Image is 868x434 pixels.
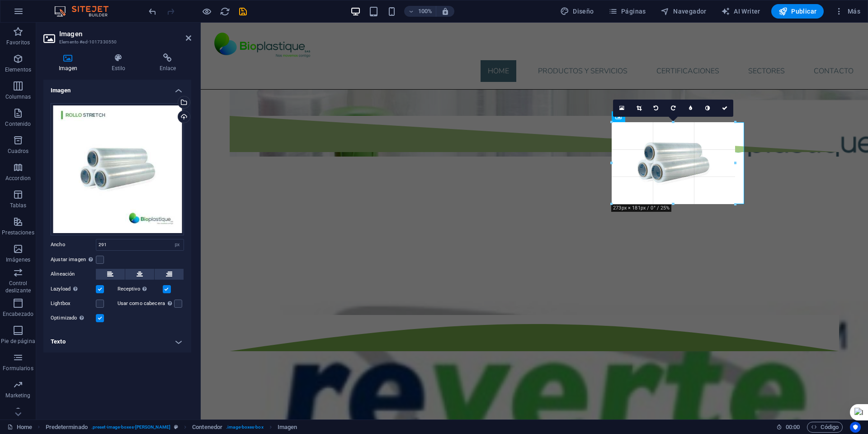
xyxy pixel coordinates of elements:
label: Lazyload [51,284,96,295]
label: Optimizado [51,313,96,324]
h4: Imagen [43,53,96,72]
button: 100% [404,6,436,17]
button: Diseño [557,4,598,19]
i: Al redimensionar, ajustar el nivel de zoom automáticamente para ajustarse al dispositivo elegido. [441,7,449,15]
p: Formularios [3,365,33,372]
button: Navegador [657,4,710,19]
div: WhatsAppImage2025-09-17at8.09.32PM-VLTb-ithUeefrMwQ6kYUvA.jpeg [51,103,184,235]
h4: Estilo [96,53,144,72]
button: Usercentrics [850,422,861,433]
span: Navegador [660,7,707,16]
label: Usar como cabecera [118,298,175,309]
p: Favoritos [6,39,30,46]
button: Publicar [771,4,824,19]
a: Haz clic para cancelar la selección y doble clic para abrir páginas [7,422,32,433]
button: Páginas [605,4,650,19]
p: Contenido [5,120,31,128]
label: Alineación [51,269,96,280]
p: Prestaciones [2,229,34,236]
button: undo [147,6,158,17]
button: Más [831,4,864,19]
a: Desenfoque [682,100,699,117]
nav: breadcrumb [46,422,297,433]
a: Selecciona archivos del administrador de archivos, de la galería de fotos o carga archivo(s) [613,100,630,117]
button: Haz clic para salir del modo de previsualización y seguir editando [201,6,212,17]
a: Modo de recorte [630,100,647,117]
i: Volver a cargar página [220,6,230,17]
button: AI Writer [717,4,764,19]
span: AI Writer [721,7,760,16]
span: Haz clic para seleccionar y doble clic para editar [46,422,88,433]
i: Deshacer: Cambiar texto (Ctrl+Z) [147,6,158,17]
h6: Tiempo de la sesión [776,422,800,433]
span: Código [811,422,839,433]
span: . preset-image-boxes-[PERSON_NAME] [91,422,170,433]
p: Marketing [5,392,30,399]
i: Este elemento es un preajuste personalizable [174,424,178,429]
label: Lightbox [51,298,96,309]
span: Publicar [778,7,817,16]
span: . image-boxes-box [226,422,264,433]
h4: Texto [43,331,191,353]
label: Ajustar imagen [51,254,96,265]
p: Pie de página [1,338,35,345]
h4: Imagen [43,80,191,96]
i: Guardar (Ctrl+S) [238,6,248,17]
a: Girar 90° a la izquierda [647,100,665,117]
p: Tablas [10,202,27,209]
p: Elementos [5,66,31,73]
img: Editor Logo [52,6,120,17]
span: Más [835,7,860,16]
span: Páginas [609,7,646,16]
label: Ancho [51,242,96,247]
a: Escala de grises [699,100,716,117]
button: save [237,6,248,17]
p: Accordion [5,175,31,182]
label: Receptivo [118,284,163,295]
h3: Elemento #ed-1017330550 [59,38,173,46]
span: : [792,424,793,430]
span: Haz clic para seleccionar y doble clic para editar [278,422,297,433]
p: Imágenes [6,256,30,263]
span: 00 00 [786,422,800,433]
h2: Imagen [59,30,191,38]
div: Diseño (Ctrl+Alt+Y) [557,4,598,19]
p: Columnas [5,93,31,100]
p: Encabezado [3,310,33,318]
span: Haz clic para seleccionar y doble clic para editar [192,422,222,433]
span: Diseño [560,7,594,16]
h4: Enlace [144,53,191,72]
a: Confirmar ( Ctrl ⏎ ) [716,100,733,117]
button: Código [807,422,843,433]
a: Girar 90° a la derecha [665,100,682,117]
p: Cuadros [8,148,29,155]
div: 273px × 181px / 0° / 25% [611,205,671,212]
button: reload [219,6,230,17]
h6: 100% [418,6,432,17]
